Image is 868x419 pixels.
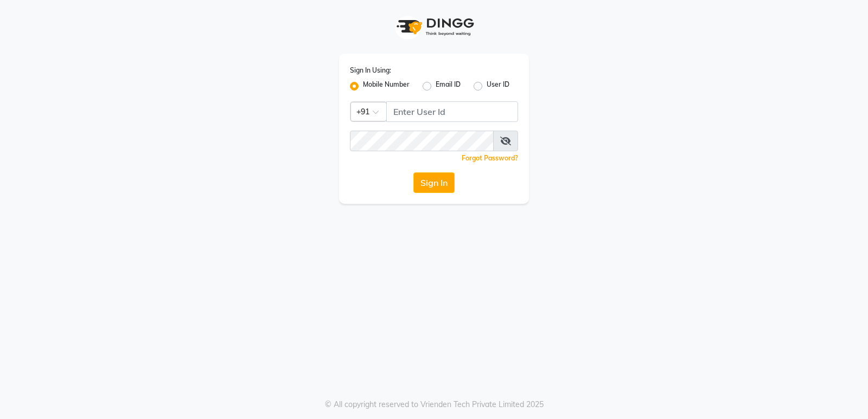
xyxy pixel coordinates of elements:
a: Forgot Password? [462,154,518,162]
button: Sign In [413,172,455,193]
input: Username [386,101,518,122]
img: logo1.svg [391,11,477,43]
label: User ID [487,80,509,93]
input: Username [350,131,494,151]
label: Email ID [436,80,461,93]
label: Sign In Using: [350,66,391,75]
label: Mobile Number [363,80,410,93]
